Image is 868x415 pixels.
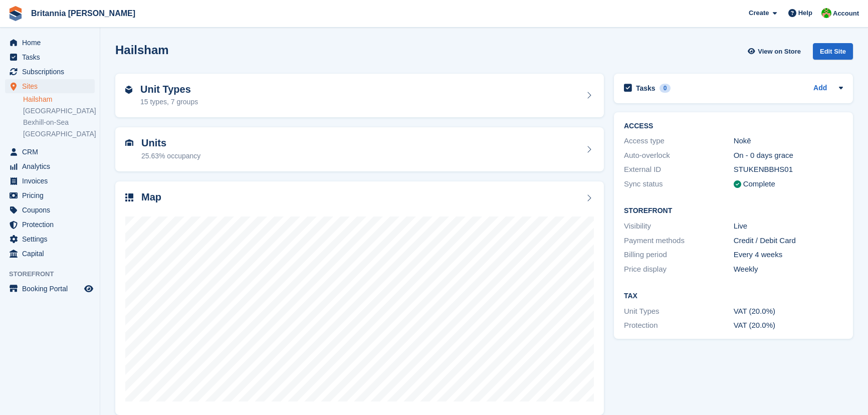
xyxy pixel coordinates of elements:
div: Billing period [624,249,734,261]
span: CRM [22,145,82,159]
span: Analytics [22,159,82,173]
a: menu [5,188,95,202]
a: menu [5,203,95,217]
div: 15 types, 7 groups [140,97,198,107]
a: menu [5,232,95,246]
span: Create [749,8,769,18]
div: Complete [743,178,775,190]
span: Invoices [22,174,82,188]
div: Auto-overlock [624,150,734,161]
a: menu [5,36,95,50]
a: menu [5,247,95,261]
span: Sites [22,79,82,93]
span: Storefront [9,269,100,279]
span: Coupons [22,203,82,217]
a: Preview store [83,283,95,295]
a: menu [5,282,95,296]
a: Hailsham [23,95,95,104]
div: Nokē [734,135,843,147]
a: menu [5,159,95,173]
a: menu [5,145,95,159]
h2: Tasks [636,84,656,93]
div: On - 0 days grace [734,150,843,161]
a: [GEOGRAPHIC_DATA] [23,129,95,139]
h2: ACCESS [624,122,843,130]
div: Access type [624,135,734,147]
span: Help [798,8,812,18]
span: Pricing [22,188,82,202]
a: View on Store [746,43,805,60]
a: Britannia [PERSON_NAME] [27,5,139,22]
div: STUKENBBHS01 [734,164,843,175]
span: View on Store [758,47,801,57]
a: Units 25.63% occupancy [115,127,604,171]
a: [GEOGRAPHIC_DATA] [23,106,95,116]
h2: Unit Types [140,84,198,95]
div: Protection [624,320,734,331]
span: Capital [22,247,82,261]
img: unit-icn-7be61d7bf1b0ce9d3e12c5938cc71ed9869f7b940bace4675aadf7bd6d80202e.svg [125,139,133,146]
div: VAT (20.0%) [734,306,843,317]
span: Tasks [22,50,82,64]
div: Edit Site [813,43,853,60]
div: Payment methods [624,235,734,247]
h2: Tax [624,292,843,300]
span: Settings [22,232,82,246]
span: Subscriptions [22,65,82,79]
div: Every 4 weeks [734,249,843,261]
img: map-icn-33ee37083ee616e46c38cad1a60f524a97daa1e2b2c8c0bc3eb3415660979fc1.svg [125,193,133,201]
img: unit-type-icn-2b2737a686de81e16bb02015468b77c625bbabd49415b5ef34ead5e3b44a266d.svg [125,86,132,94]
img: stora-icon-8386f47178a22dfd0bd8f6a31ec36ba5ce8667c1dd55bd0f319d3a0aa187defe.svg [8,6,23,21]
div: Credit / Debit Card [734,235,843,247]
div: Unit Types [624,306,734,317]
img: Wendy Thorp [821,8,831,18]
a: menu [5,174,95,188]
span: Booking Portal [22,282,82,296]
span: Account [833,9,859,19]
div: Live [734,221,843,232]
a: Add [813,83,827,94]
div: 0 [660,84,671,93]
a: Unit Types 15 types, 7 groups [115,74,604,118]
div: Weekly [734,264,843,275]
h2: Storefront [624,207,843,215]
div: Price display [624,264,734,275]
h2: Units [141,137,200,149]
span: Protection [22,218,82,232]
div: VAT (20.0%) [734,320,843,331]
span: Home [22,36,82,50]
h2: Map [141,191,161,203]
div: 25.63% occupancy [141,151,200,161]
div: External ID [624,164,734,175]
a: menu [5,65,95,79]
a: Bexhill-on-Sea [23,118,95,127]
div: Sync status [624,178,734,190]
a: Edit Site [813,43,853,64]
a: menu [5,50,95,64]
a: menu [5,218,95,232]
div: Visibility [624,221,734,232]
h2: Hailsham [115,43,169,57]
a: menu [5,79,95,93]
